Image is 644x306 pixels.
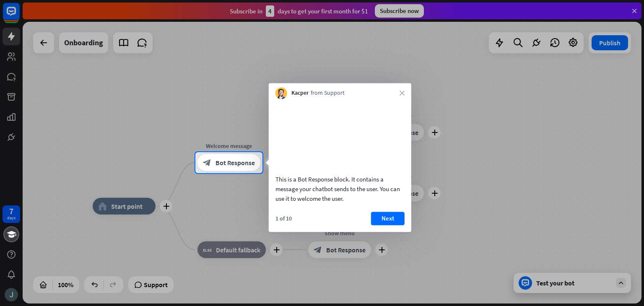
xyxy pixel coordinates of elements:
[275,215,292,222] div: 1 of 10
[203,158,211,167] i: block_bot_response
[371,212,405,225] button: Next
[275,174,405,203] div: This is a Bot Response block. It contains a message your chatbot sends to the user. You can use i...
[216,158,255,167] span: Bot Response
[311,89,345,98] span: from Support
[400,91,405,96] i: close
[291,89,309,98] span: Kacper
[7,3,32,29] button: Open LiveChat chat widget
